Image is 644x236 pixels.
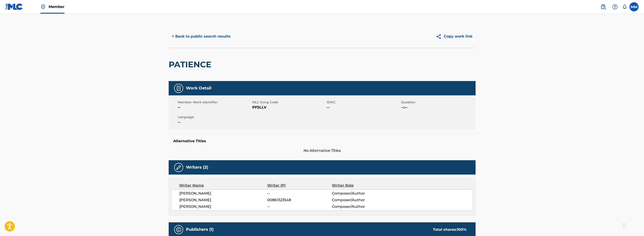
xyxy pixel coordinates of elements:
span: -- [267,191,332,196]
h5: Alternative Titles [173,139,471,143]
div: Drag [623,219,625,232]
iframe: Resource Center [631,159,644,196]
img: MLC Logo [5,3,23,10]
img: help [612,4,618,10]
div: Writer IPI [267,183,332,188]
div: Total shares: [433,227,466,232]
div: Notifications [622,5,627,9]
img: Top Rightsholder [40,4,46,10]
span: --:-- [401,105,474,110]
span: Member Work Identifier [178,100,251,105]
img: Writers [176,165,181,170]
div: Writer Name [179,183,267,188]
button: Copy work link [433,31,476,42]
span: Member [49,4,64,9]
img: Copy work link [436,34,444,39]
span: -- [267,204,332,209]
button: < Back to public search results [169,31,234,42]
span: ISWC [327,100,400,105]
a: Public Search [599,2,608,11]
span: [PERSON_NAME] [179,191,267,196]
span: PF5LLV [252,105,326,110]
span: MLC Song Code [252,100,326,105]
iframe: Chat Widget [621,214,644,236]
span: Composer/Author [332,191,391,196]
h5: Writers (3) [186,165,208,170]
span: 100 % [457,227,466,232]
div: Writer Role [332,183,391,188]
h5: Publishers (1) [186,227,214,232]
div: User Menu [629,2,639,11]
img: search [600,4,606,10]
img: Work Detail [176,86,181,91]
span: Composer/Author [332,204,391,209]
span: Composer/Author [332,197,391,203]
h2: PATIENCE [169,59,214,70]
span: [PERSON_NAME] [179,197,267,203]
span: -- [178,105,251,110]
div: Help [610,2,619,11]
span: 00861323548 [267,197,332,203]
span: [PERSON_NAME] [179,204,267,209]
span: -- [327,105,400,110]
span: No Alternative Titles [169,148,476,153]
img: Publishers [176,227,181,232]
h5: Work Detail [186,86,211,91]
span: Duration [401,100,474,105]
span: -- [178,119,251,125]
span: Language [178,115,251,119]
